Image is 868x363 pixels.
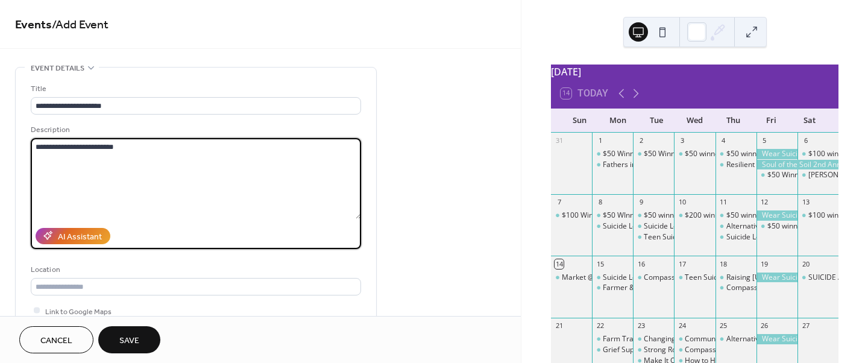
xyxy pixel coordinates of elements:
[674,334,715,344] div: Communication Coaching to Support Farm Harmony Across Generations
[715,160,756,170] div: Resilient Co-Parenting: Relationship Readiness (Virtual & Free)
[633,221,674,232] div: Suicide Loss Support Group (SOS)- Virtual
[633,273,674,283] div: Compassionate Friends Group
[756,170,797,180] div: $50 Winner Rebecca Becker
[726,210,822,221] div: $50 winner [PERSON_NAME]
[685,149,781,159] div: $50 winner [PERSON_NAME]
[719,321,728,330] div: 25
[760,198,769,207] div: 12
[756,160,838,170] div: Soul of the Soil 2nd Annual Conference
[561,109,599,133] div: Sun
[596,259,605,268] div: 15
[596,321,605,330] div: 22
[637,198,646,207] div: 9
[685,345,838,355] div: Compassionate Friends [GEOGRAPHIC_DATA]
[685,273,831,283] div: Teen Suicide Loss Support Group- LaCrosse
[15,13,52,37] a: Events
[760,321,769,330] div: 26
[555,198,564,207] div: 7
[31,62,84,75] span: Event details
[756,334,797,344] div: Wear Suicide Prevention T-Shirt
[790,109,829,133] div: Sat
[756,221,797,232] div: $50 winner Beth Zimmerman
[592,210,633,221] div: $50 WInner Nancy Anderson
[719,198,728,207] div: 11
[633,334,674,344] div: Changing Our Mental and Emotional Trajectory (COMET) Community Training
[752,109,791,133] div: Fri
[715,149,756,159] div: $50 winner Dan Skatrud
[551,273,592,283] div: Market @ St. Isidore's Dairy
[674,345,715,355] div: Compassionate Friends Richland Center
[715,273,756,283] div: Raising Wisconsin's Children: Confident kids: Building young children's self esteem (Virtual & Free)
[726,149,822,159] div: $50 winner [PERSON_NAME]
[596,198,605,207] div: 8
[562,210,663,221] div: $100 Winner [PERSON_NAME]
[603,345,719,355] div: Grief Support Specialist Certificate
[592,160,633,170] div: Fathers in Focus Conference 2025 Registration
[797,210,838,221] div: $100 winner Anna Kopitzke
[756,210,797,221] div: Wear Suicide Prevention T-Shirt
[678,321,687,330] div: 24
[760,259,769,268] div: 19
[797,170,838,180] div: Blake's Tinman Triatholon
[644,273,746,283] div: Compassionate Friends Group
[801,259,810,268] div: 20
[596,136,605,145] div: 1
[592,273,633,283] div: Suicide Loss Support Group - Prairie du Chien
[592,345,633,355] div: Grief Support Specialist Certificate
[52,13,108,37] span: / Add Event
[797,149,838,159] div: $100 winner Brian Gnolfo
[58,230,102,243] div: AI Assistant
[678,136,687,145] div: 3
[644,149,741,159] div: $50 Winner [PERSON_NAME]
[756,149,797,159] div: Wear Suicide Prevention T-Shirt
[603,221,695,232] div: Suicide Loss Support Group
[19,326,93,353] a: Cancel
[603,210,700,221] div: $50 WInner [PERSON_NAME]
[714,109,752,133] div: Thu
[801,136,810,145] div: 6
[562,273,688,283] div: Market @ St. [PERSON_NAME]'s Dairy
[715,210,756,221] div: $50 winner Nicole Einbeck
[767,170,864,180] div: $50 Winner [PERSON_NAME]
[551,210,592,221] div: $100 Winner Brenda Blackford
[644,221,782,232] div: Suicide Loss Support Group (SOS)- Virtual
[674,149,715,159] div: $50 winner Jack Golonek
[674,273,715,283] div: Teen Suicide Loss Support Group- LaCrosse
[801,321,810,330] div: 27
[592,334,633,344] div: Farm Transitions Challenges
[726,283,868,293] div: Compassionate Friends - [PERSON_NAME]
[599,109,638,133] div: Mon
[36,228,110,244] button: AI Assistant
[40,335,72,347] span: Cancel
[119,335,139,347] span: Save
[756,273,797,283] div: Wear Suicide Prevention T-Shirt
[637,136,646,145] div: 2
[637,109,676,133] div: Tue
[637,321,646,330] div: 23
[551,65,838,79] div: [DATE]
[801,198,810,207] div: 13
[592,283,633,293] div: Farmer & Farm Couple Support Group online
[31,124,359,136] div: Description
[676,109,714,133] div: Wed
[715,232,756,242] div: Suicide Loss Support Group- Dodgeville
[715,221,756,232] div: Alternative to Suicide Support Group-Virtual
[555,136,564,145] div: 31
[715,334,756,344] div: Alternative to Suicide Support - Virtual
[674,210,715,221] div: $200 winner, Sameena Quinn
[633,232,674,242] div: Teen Suicide Loss Support Group - Dubuque IA
[31,264,359,276] div: Location
[603,273,774,283] div: Suicide Loss Support Group - [GEOGRAPHIC_DATA]
[637,259,646,268] div: 16
[633,210,674,221] div: $50 winner Jayden Henneman! Thank you for dontaing back your winnings.
[719,136,728,145] div: 4
[555,321,564,330] div: 21
[678,259,687,268] div: 17
[760,136,769,145] div: 5
[31,83,359,95] div: Title
[719,259,728,268] div: 18
[45,305,112,318] span: Link to Google Maps
[678,198,687,207] div: 10
[633,149,674,159] div: $50 Winner Dan Skatrud
[603,283,753,293] div: Farmer & Farm Couple Support Group online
